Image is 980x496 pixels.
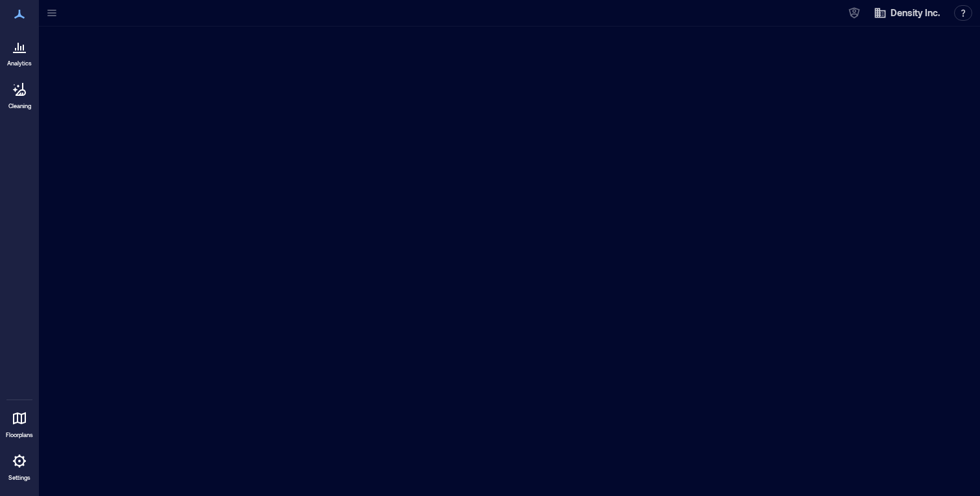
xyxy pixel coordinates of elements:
[6,431,33,439] p: Floorplans
[7,60,32,67] p: Analytics
[3,31,36,71] a: Analytics
[891,6,940,19] span: Density Inc.
[8,102,31,110] p: Cleaning
[4,445,35,486] a: Settings
[2,403,37,443] a: Floorplans
[8,474,30,482] p: Settings
[3,74,36,114] a: Cleaning
[870,3,944,23] button: Density Inc.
